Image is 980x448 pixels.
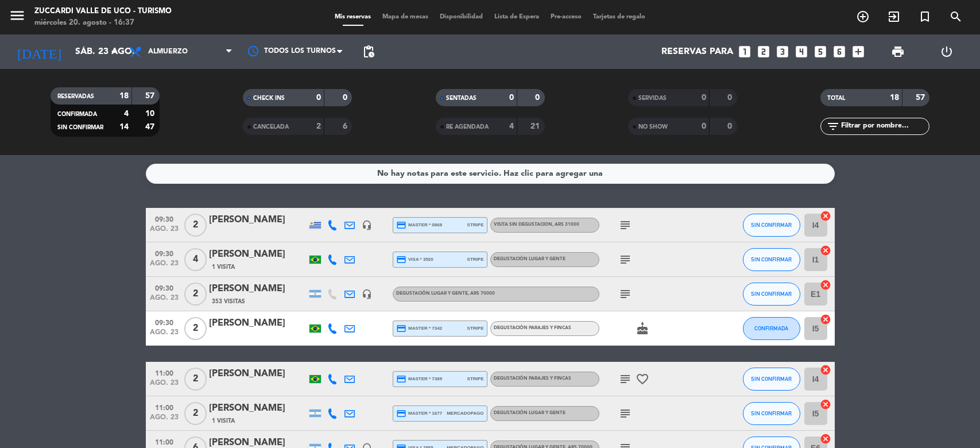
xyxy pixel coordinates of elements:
button: SIN CONFIRMAR [743,248,800,271]
div: [PERSON_NAME] [209,366,307,381]
span: 11:00 [150,400,179,414]
i: subject [618,407,632,420]
i: headset_mic [362,220,372,230]
strong: 6 [343,122,350,130]
span: pending_actions [362,45,375,59]
button: SIN CONFIRMAR [743,368,800,391]
i: headset_mic [362,289,372,299]
span: master * 0868 [396,220,443,230]
span: , ARS 70000 [468,291,495,296]
span: 2 [184,214,207,237]
div: miércoles 20. agosto - 16:37 [34,17,172,29]
i: power_settings_new [940,45,954,59]
i: cancel [820,364,831,376]
span: CANCELADA [253,124,289,130]
strong: 0 [509,94,514,102]
span: visa * 3520 [396,254,433,265]
span: 11:00 [150,366,179,379]
i: subject [618,218,632,232]
span: Mapa de mesas [377,14,434,20]
span: 11:00 [150,435,179,448]
span: Pre-acceso [545,14,587,20]
span: ago. 23 [150,414,179,427]
span: mercadopago [447,410,483,417]
strong: 21 [530,122,542,130]
i: looks_two [756,44,771,59]
span: master * 1677 [396,408,443,419]
i: looks_5 [813,44,828,59]
span: SIN CONFIRMAR [57,125,103,130]
span: ago. 23 [150,294,179,307]
div: LOG OUT [923,34,971,69]
span: Mis reservas [329,14,377,20]
span: RESERVADAS [57,94,94,99]
strong: 0 [316,94,321,102]
span: Degustación Lugar y Gente [494,411,565,415]
i: subject [618,253,632,267]
span: CONFIRMADA [57,111,97,117]
span: 4 [184,248,207,271]
i: filter_list [826,119,840,133]
span: ago. 23 [150,329,179,342]
span: print [891,45,905,59]
i: subject [618,287,632,301]
span: stripe [467,375,484,383]
div: [PERSON_NAME] [209,316,307,331]
strong: 57 [145,92,157,100]
i: credit_card [396,220,406,230]
i: cancel [820,433,831,445]
i: looks_4 [794,44,809,59]
strong: 47 [145,123,157,131]
span: SERVIDAS [638,95,667,101]
span: 2 [184,317,207,340]
strong: 18 [119,92,129,100]
button: SIN CONFIRMAR [743,214,800,237]
i: menu [9,7,26,24]
span: 2 [184,402,207,425]
i: looks_6 [832,44,847,59]
i: credit_card [396,408,406,419]
strong: 2 [316,122,321,130]
i: cancel [820,279,831,291]
i: favorite_border [636,372,649,386]
strong: 14 [119,123,129,131]
span: 1 Visita [212,262,235,272]
span: 353 Visitas [212,297,245,306]
button: CONFIRMADA [743,317,800,340]
span: Lista de Espera [489,14,545,20]
strong: 57 [916,94,927,102]
i: add_box [851,44,866,59]
span: Degustación Lugar y Gente [396,291,495,296]
strong: 0 [343,94,350,102]
div: [PERSON_NAME] [209,247,307,262]
i: turned_in_not [918,10,932,24]
span: CONFIRMADA [754,325,788,331]
span: Visita sin degustacion [494,222,579,227]
span: SIN CONFIRMAR [751,222,792,228]
i: [DATE] [9,39,69,64]
span: ago. 23 [150,260,179,273]
span: Reservas para [661,47,733,57]
span: SIN CONFIRMAR [751,256,792,262]
span: Tarjetas de regalo [587,14,651,20]
span: stripe [467,325,484,332]
span: SIN CONFIRMAR [751,376,792,382]
span: NO SHOW [638,124,668,130]
i: cancel [820,314,831,325]
span: 2 [184,368,207,391]
span: Degustación Parajes Y Fincas [494,326,571,330]
input: Filtrar por nombre... [840,120,929,133]
i: exit_to_app [887,10,901,24]
div: [PERSON_NAME] [209,213,307,227]
button: menu [9,7,26,28]
strong: 0 [535,94,542,102]
strong: 18 [890,94,899,102]
i: credit_card [396,323,406,334]
span: 09:30 [150,246,179,260]
span: Almuerzo [148,48,188,56]
div: No hay notas para este servicio. Haz clic para agregar una [377,167,603,180]
i: arrow_drop_down [107,45,121,59]
i: looks_one [737,44,752,59]
span: CHECK INS [253,95,285,101]
strong: 4 [509,122,514,130]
